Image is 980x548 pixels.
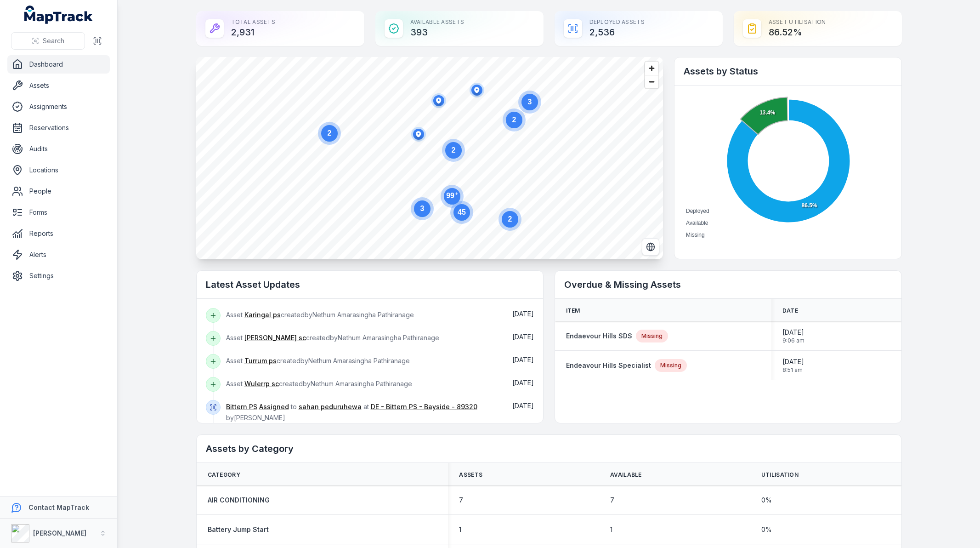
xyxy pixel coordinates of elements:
[782,366,804,374] span: 8:51 am
[7,245,110,264] a: Alerts
[610,471,642,479] span: Available
[512,402,534,410] span: [DATE]
[459,496,463,505] span: 7
[7,97,110,116] a: Assignments
[420,205,424,212] text: 3
[226,402,257,411] a: Bittern PS
[566,307,580,314] span: Item
[7,119,110,137] a: Reservations
[512,116,516,124] text: 2
[196,57,663,259] canvas: Map
[761,496,772,505] span: 0 %
[451,146,455,154] text: 2
[761,471,799,479] span: Utilisation
[686,208,709,214] span: Deployed
[299,402,362,411] a: sahan peduruhewa
[244,333,306,342] a: [PERSON_NAME] sc
[782,328,804,344] time: 8/1/2025, 9:06:46 AM
[33,529,86,537] strong: [PERSON_NAME]
[512,333,534,341] time: 9/10/2025, 10:04:26 AM
[782,337,804,344] span: 9:06 am
[7,203,110,222] a: Forms
[782,328,804,337] span: [DATE]
[761,525,772,534] span: 0 %
[508,215,512,223] text: 2
[512,310,534,318] span: [DATE]
[636,330,668,342] div: Missing
[610,496,614,505] span: 7
[782,307,798,314] span: Date
[564,278,892,291] h2: Overdue & Missing Assets
[566,361,651,370] a: Endeavour Hills Specialist
[7,161,110,179] a: Locations
[686,232,705,238] span: Missing
[512,333,534,341] span: [DATE]
[206,278,534,291] h2: Latest Asset Updates
[208,525,269,534] a: Battery Jump Start
[259,402,289,411] a: Assigned
[512,356,534,364] time: 9/5/2025, 3:23:19 PM
[208,496,270,505] a: AIR CONDITIONING
[7,140,110,158] a: Audits
[455,191,458,196] tspan: +
[244,356,277,365] a: Turrum ps
[512,379,534,387] span: [DATE]
[642,238,659,256] button: Switch to Satellite View
[782,357,804,366] span: [DATE]
[645,75,658,88] button: Zoom out
[512,379,534,387] time: 9/5/2025, 1:52:26 PM
[684,65,892,78] h2: Assets by Status
[782,357,804,374] time: 8/1/2025, 8:51:18 AM
[7,55,110,74] a: Dashboard
[7,224,110,243] a: Reports
[24,6,93,24] a: MapTrack
[327,129,331,137] text: 2
[226,311,414,319] span: Asset created by Nethum Amarasingha Pathiranage
[527,98,532,106] text: 3
[11,32,85,50] button: Search
[459,525,461,534] span: 1
[226,403,477,422] span: to at by [PERSON_NAME]
[512,402,534,410] time: 9/4/2025, 3:15:54 PM
[566,331,632,341] a: Endaevour Hills SDS
[226,334,439,342] span: Asset created by Nethum Amarasingha Pathiranage
[7,267,110,285] a: Settings
[206,442,892,455] h2: Assets by Category
[7,182,110,200] a: People
[458,208,466,216] text: 45
[7,76,110,95] a: Assets
[244,379,279,388] a: Wulerrp sc
[512,356,534,364] span: [DATE]
[446,191,458,200] text: 99
[208,471,240,479] span: Category
[655,359,687,372] div: Missing
[28,503,89,511] strong: Contact MapTrack
[43,36,64,46] span: Search
[610,525,612,534] span: 1
[226,357,410,365] span: Asset created by Nethum Amarasingha Pathiranage
[686,220,708,226] span: Available
[512,310,534,318] time: 9/10/2025, 11:22:11 AM
[645,62,658,75] button: Zoom in
[244,310,281,320] a: Karingal ps
[459,471,482,479] span: Assets
[371,402,477,411] a: DE - Bittern PS - Bayside - 89320
[226,380,412,388] span: Asset created by Nethum Amarasingha Pathiranage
